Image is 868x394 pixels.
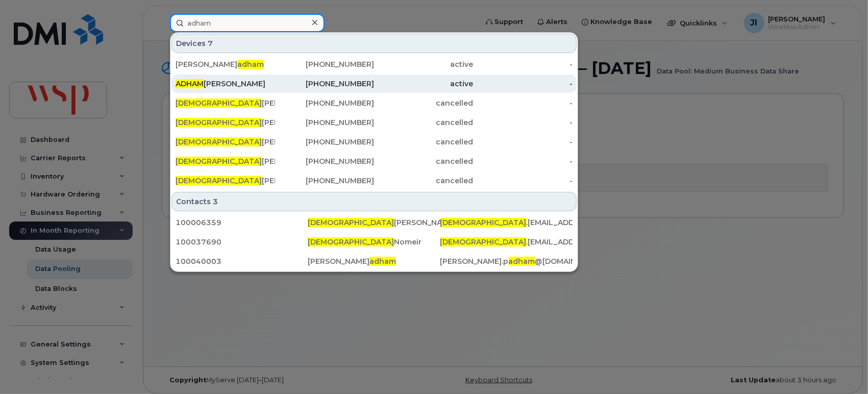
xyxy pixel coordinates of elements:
[308,256,440,266] div: [PERSON_NAME]
[374,59,474,69] div: active
[171,133,577,151] a: [DEMOGRAPHIC_DATA][PERSON_NAME][PHONE_NUMBER]cancelled-
[440,237,573,247] div: .[EMAIL_ADDRESS][DOMAIN_NAME]
[171,75,577,93] a: ADHAM[PERSON_NAME][PHONE_NUMBER]active-
[208,38,213,48] span: 7
[176,176,262,185] span: [DEMOGRAPHIC_DATA]
[440,237,527,247] span: [DEMOGRAPHIC_DATA]
[171,171,577,190] a: [DEMOGRAPHIC_DATA][PERSON_NAME][PHONE_NUMBER]cancelled-
[374,117,474,128] div: cancelled
[176,59,275,69] div: [PERSON_NAME]
[440,217,573,228] div: .[EMAIL_ADDRESS][DOMAIN_NAME]
[440,218,527,227] span: [DEMOGRAPHIC_DATA]
[474,137,573,147] div: -
[275,117,375,128] div: [PHONE_NUMBER]
[474,176,573,186] div: -
[176,217,308,228] div: 100006359
[176,117,275,128] div: [PERSON_NAME]
[509,257,535,266] span: adham
[374,98,474,108] div: cancelled
[474,79,573,89] div: -
[171,94,577,112] a: [DEMOGRAPHIC_DATA][PERSON_NAME][PHONE_NUMBER]cancelled-
[176,79,204,88] span: ADHAM
[171,55,577,73] a: [PERSON_NAME]adham[PHONE_NUMBER]active-
[474,59,573,69] div: -
[308,237,440,247] div: Nomeir
[308,218,394,227] span: [DEMOGRAPHIC_DATA]
[275,98,375,108] div: [PHONE_NUMBER]
[474,117,573,128] div: -
[171,192,577,211] div: Contacts
[474,156,573,166] div: -
[308,217,440,228] div: [PERSON_NAME]
[275,176,375,186] div: [PHONE_NUMBER]
[176,256,308,266] div: 100040003
[171,213,577,232] a: 100006359[DEMOGRAPHIC_DATA][PERSON_NAME][DEMOGRAPHIC_DATA].[EMAIL_ADDRESS][DOMAIN_NAME]
[176,118,262,127] span: [DEMOGRAPHIC_DATA]
[171,233,577,251] a: 100037690[DEMOGRAPHIC_DATA]Nomeir[DEMOGRAPHIC_DATA].[EMAIL_ADDRESS][DOMAIN_NAME]
[171,113,577,132] a: [DEMOGRAPHIC_DATA][PERSON_NAME][PHONE_NUMBER]cancelled-
[374,176,474,186] div: cancelled
[275,156,375,166] div: [PHONE_NUMBER]
[308,237,394,247] span: [DEMOGRAPHIC_DATA]
[369,257,396,266] span: adham
[275,59,375,69] div: [PHONE_NUMBER]
[171,34,577,53] div: Devices
[171,152,577,170] a: [DEMOGRAPHIC_DATA][PERSON_NAME][PHONE_NUMBER]cancelled-
[176,79,275,89] div: [PERSON_NAME]
[176,137,262,146] span: [DEMOGRAPHIC_DATA]
[176,237,308,247] div: 100037690
[176,98,262,108] span: [DEMOGRAPHIC_DATA]
[374,137,474,147] div: cancelled
[275,79,375,89] div: [PHONE_NUMBER]
[213,196,218,207] span: 3
[176,156,275,166] div: [PERSON_NAME]
[275,137,375,147] div: [PHONE_NUMBER]
[374,79,474,89] div: active
[474,98,573,108] div: -
[176,176,275,186] div: [PERSON_NAME]
[176,157,262,166] span: [DEMOGRAPHIC_DATA]
[237,60,264,69] span: adham
[374,156,474,166] div: cancelled
[176,137,275,147] div: [PERSON_NAME]
[440,256,573,266] div: [PERSON_NAME].p @[DOMAIN_NAME]
[176,98,275,108] div: [PERSON_NAME]
[171,252,577,270] a: 100040003[PERSON_NAME]adham[PERSON_NAME].padham@[DOMAIN_NAME]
